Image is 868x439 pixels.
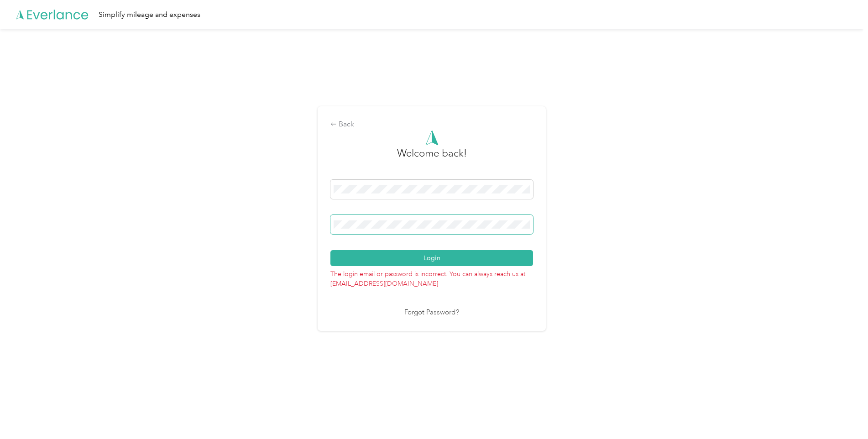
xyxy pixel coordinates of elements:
[397,146,467,170] h3: greeting
[330,250,533,266] button: Login
[99,9,200,21] div: Simplify mileage and expenses
[404,308,459,318] a: Forgot Password?
[330,119,533,130] div: Back
[330,266,533,288] p: The login email or password is incorrect. You can always reach us at [EMAIL_ADDRESS][DOMAIN_NAME]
